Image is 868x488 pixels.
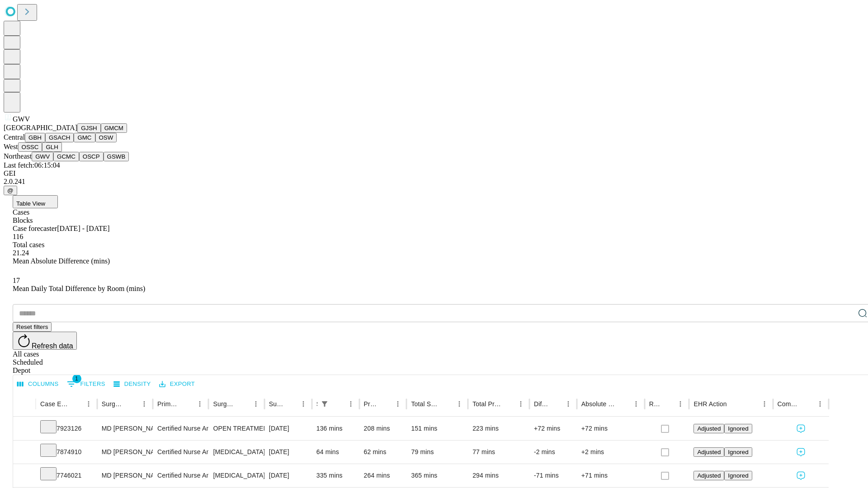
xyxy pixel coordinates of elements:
[40,464,93,487] div: 7746021
[364,417,402,440] div: 208 mins
[534,417,572,440] div: +72 mins
[42,142,61,152] button: GLH
[193,398,206,410] button: Menu
[57,225,109,232] span: [DATE] - [DATE]
[649,400,661,408] div: Resolved in EHR
[13,225,57,232] span: Case forecaster
[13,233,23,240] span: 116
[79,152,104,161] button: OSCP
[549,398,562,410] button: Sort
[13,332,77,350] button: Refresh data
[534,464,572,487] div: -71 mins
[284,398,297,410] button: Sort
[411,464,463,487] div: 365 mins
[728,449,748,455] span: Ignored
[472,400,501,408] div: Total Predicted Duration
[472,417,525,440] div: 223 mins
[316,464,355,487] div: 335 mins
[472,464,525,487] div: 294 mins
[181,398,193,410] button: Sort
[440,398,453,410] button: Sort
[102,417,148,440] div: MD [PERSON_NAME] [PERSON_NAME] Md
[332,398,344,410] button: Sort
[13,322,52,332] button: Reset filters
[364,441,402,464] div: 62 mins
[581,417,640,440] div: +72 mins
[25,133,45,142] button: GBH
[157,400,180,408] div: Primary Service
[318,398,331,410] button: Show filters
[693,424,724,433] button: Adjusted
[502,398,514,410] button: Sort
[13,241,44,249] span: Total cases
[13,195,58,208] button: Table View
[4,186,17,195] button: @
[16,324,48,330] span: Reset filters
[102,441,148,464] div: MD [PERSON_NAME] [PERSON_NAME] Md
[70,398,82,410] button: Sort
[250,398,262,410] button: Menu
[40,441,93,464] div: 7874910
[13,257,110,265] span: Mean Absolute Difference (mins)
[101,123,127,133] button: GMCM
[674,398,687,410] button: Menu
[316,400,317,408] div: Scheduled In Room Duration
[40,400,69,408] div: Case Epic Id
[72,374,81,383] span: 1
[661,398,674,410] button: Sort
[40,417,93,440] div: 7923126
[157,417,204,440] div: Certified Nurse Anesthetist
[4,124,77,131] span: [GEOGRAPHIC_DATA]
[18,421,31,437] button: Expand
[7,187,14,194] span: @
[693,471,724,480] button: Adjusted
[297,398,310,410] button: Menu
[269,417,307,440] div: [DATE]
[534,400,548,408] div: Difference
[411,441,463,464] div: 79 mins
[316,417,355,440] div: 136 mins
[344,398,357,410] button: Menu
[213,400,236,408] div: Surgery Name
[4,161,60,169] span: Last fetch: 06:15:04
[4,133,25,141] span: Central
[411,417,463,440] div: 151 mins
[728,472,748,479] span: Ignored
[157,464,204,487] div: Certified Nurse Anesthetist
[562,398,575,410] button: Menu
[411,400,439,408] div: Total Scheduled Duration
[53,152,79,161] button: GCMC
[4,169,864,178] div: GEI
[13,115,30,123] span: GWV
[13,249,29,257] span: 21.24
[13,277,20,284] span: 17
[379,398,392,410] button: Sort
[728,398,741,410] button: Sort
[237,398,250,410] button: Sort
[316,441,355,464] div: 64 mins
[697,425,721,432] span: Adjusted
[82,398,95,410] button: Menu
[102,400,124,408] div: Surgeon Name
[32,342,73,350] span: Refresh data
[778,400,800,408] div: Comments
[630,398,642,410] button: Menu
[18,142,42,152] button: OSSC
[472,441,525,464] div: 77 mins
[724,471,752,480] button: Ignored
[581,400,616,408] div: Absolute Difference
[4,178,864,186] div: 2.0.241
[724,447,752,457] button: Ignored
[138,398,151,410] button: Menu
[617,398,630,410] button: Sort
[801,398,814,410] button: Sort
[213,464,259,487] div: [MEDICAL_DATA] COMPLEX INTRACRANIAL ANUERYSM CAROTID CIRCULATION
[32,152,53,161] button: GWV
[269,400,283,408] div: Surgery Date
[4,143,18,150] span: West
[814,398,826,410] button: Menu
[157,441,204,464] div: Certified Nurse Anesthetist
[13,285,145,292] span: Mean Daily Total Difference by Room (mins)
[392,398,404,410] button: Menu
[18,468,31,484] button: Expand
